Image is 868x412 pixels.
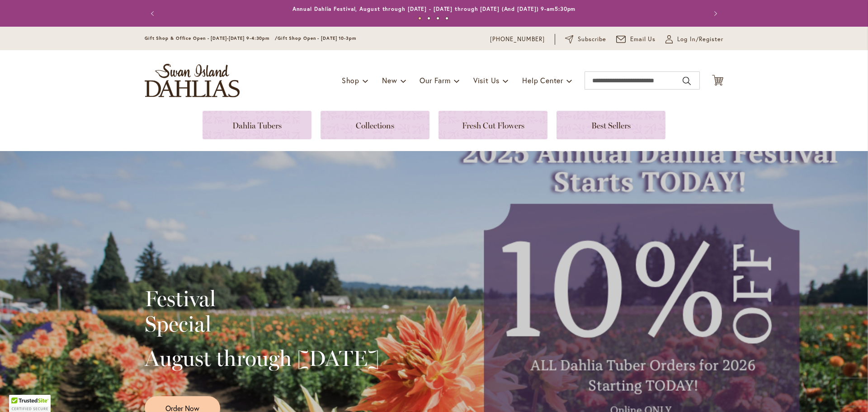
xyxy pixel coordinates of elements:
span: Gift Shop Open - [DATE] 10-3pm [278,35,356,41]
span: Our Farm [420,76,450,85]
span: Shop [342,76,359,85]
span: New [382,76,397,85]
span: Help Center [522,76,563,85]
button: 2 of 4 [427,17,430,20]
span: Gift Shop & Office Open - [DATE]-[DATE] 9-4:30pm / [145,35,278,41]
a: store logo [145,64,240,97]
span: Visit Us [473,76,500,85]
h2: August through [DATE] [145,346,379,371]
h2: Festival Special [145,286,379,336]
button: Previous [145,5,163,23]
button: 1 of 4 [418,17,421,20]
span: Email Us [630,35,656,44]
button: 3 of 4 [436,17,439,20]
a: Log In/Register [665,35,723,44]
button: 4 of 4 [445,17,448,20]
a: Email Us [616,35,656,44]
span: Subscribe [578,35,606,44]
div: TrustedSite Certified [9,395,51,412]
span: Log In/Register [677,35,723,44]
a: Subscribe [565,35,606,44]
a: Annual Dahlia Festival, August through [DATE] - [DATE] through [DATE] (And [DATE]) 9-am5:30pm [292,5,576,12]
button: Next [705,5,723,23]
a: [PHONE_NUMBER] [490,35,545,44]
